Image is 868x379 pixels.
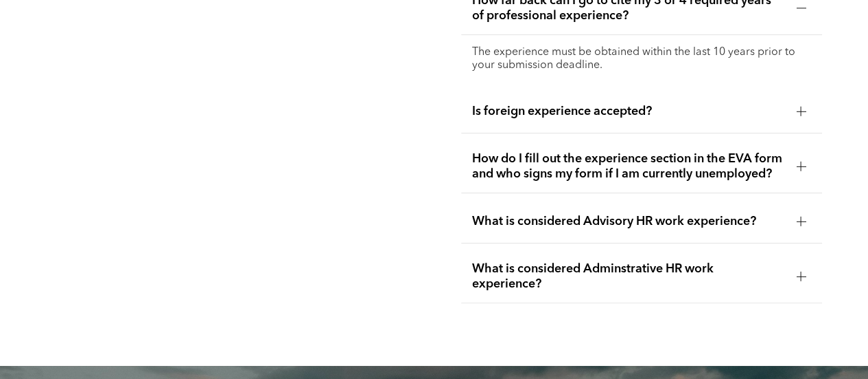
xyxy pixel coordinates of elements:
[472,214,786,229] span: What is considered Advisory HR work experience?
[472,46,812,72] p: The experience must be obtained within the last 10 years prior to your submission deadline.
[472,151,786,182] span: How do I fill out the experience section in the EVA form and who signs my form if I am currently ...
[472,104,786,119] span: Is foreign experience accepted?
[472,261,786,292] span: What is considered Adminstrative HR work experience?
